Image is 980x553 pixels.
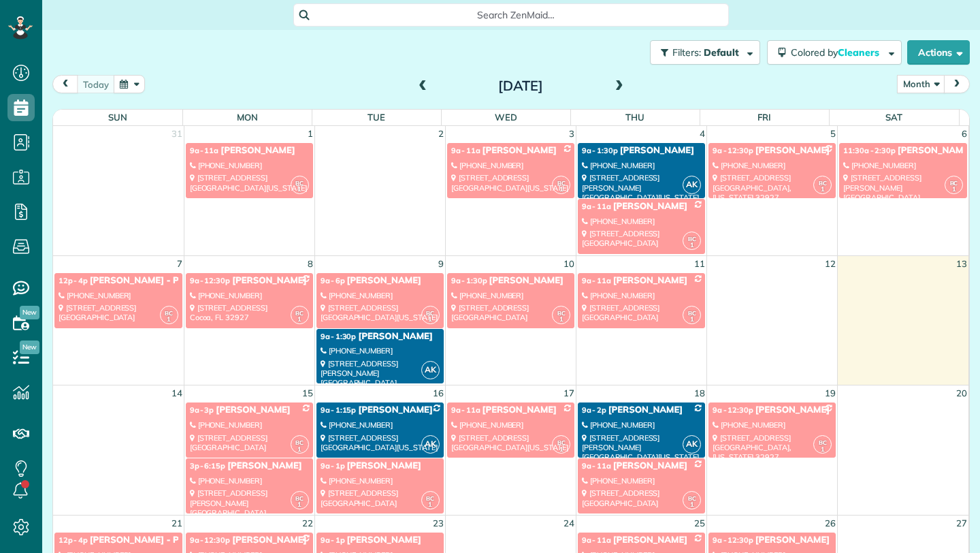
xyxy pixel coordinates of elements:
[90,275,290,286] span: [PERSON_NAME] - Perfect Powerhouse Pilates
[582,202,611,211] span: 9a - 11a
[321,276,345,285] span: 9a - 6p
[582,276,611,285] span: 9a - 11a
[20,341,39,354] span: New
[553,183,570,196] small: 1
[170,126,184,142] a: 31
[582,229,701,249] div: [STREET_ADDRESS] [GEOGRAPHIC_DATA]
[321,461,345,471] span: 9a - 1p
[451,420,570,430] div: [PHONE_NUMBER]
[562,516,576,531] a: 24
[843,173,963,202] div: [STREET_ADDRESS][PERSON_NAME] [GEOGRAPHIC_DATA]
[944,75,970,93] button: next
[693,256,706,272] a: 11
[321,535,345,545] span: 9a - 1p
[823,256,837,272] a: 12
[625,112,644,123] span: Thu
[190,433,309,453] div: [STREET_ADDRESS] [GEOGRAPHIC_DATA]
[945,183,962,196] small: 1
[451,173,570,193] div: [STREET_ADDRESS] [GEOGRAPHIC_DATA][US_STATE]
[431,385,445,401] a: 16
[713,433,832,462] div: [STREET_ADDRESS] [GEOGRAPHIC_DATA], [US_STATE] 32927
[562,256,576,272] a: 10
[683,499,700,511] small: 1
[907,40,970,65] button: Actions
[814,183,831,196] small: 1
[582,161,701,170] div: [PHONE_NUMBER]
[170,385,184,401] a: 14
[553,313,570,326] small: 1
[451,303,570,323] div: [STREET_ADDRESS] [GEOGRAPHIC_DATA]
[232,275,306,286] span: [PERSON_NAME]
[321,359,440,388] div: [STREET_ADDRESS][PERSON_NAME] [GEOGRAPHIC_DATA]
[90,535,290,546] span: [PERSON_NAME] - Perfect Powerhouse Pilates
[77,75,115,93] button: today
[693,385,706,401] a: 18
[672,46,701,59] span: Filters:
[823,516,837,531] a: 26
[582,461,611,471] span: 9a - 11a
[814,443,831,456] small: 1
[321,405,357,415] span: 9a - 1:15p
[489,275,563,286] span: [PERSON_NAME]
[190,173,309,193] div: [STREET_ADDRESS] [GEOGRAPHIC_DATA][US_STATE]
[683,176,701,194] span: AK
[190,461,226,471] span: 3p - 6:15p
[59,276,88,285] span: 12p - 4p
[755,405,830,415] span: [PERSON_NAME]
[688,309,696,317] span: BC
[843,146,895,155] span: 11:30a - 2:30p
[422,499,439,511] small: 1
[755,535,830,546] span: [PERSON_NAME]
[613,201,687,212] span: [PERSON_NAME]
[190,405,214,415] span: 9a - 3p
[426,309,434,317] span: BC
[819,179,827,187] span: BC
[20,306,39,319] span: New
[306,126,314,142] a: 1
[582,476,701,486] div: [PHONE_NUMBER]
[346,275,421,286] span: [PERSON_NAME]
[451,161,570,170] div: [PHONE_NUMBER]
[885,112,902,123] span: Sat
[358,331,432,342] span: [PERSON_NAME]
[613,535,687,546] span: [PERSON_NAME]
[165,309,173,317] span: BC
[190,303,309,323] div: [STREET_ADDRESS] Cocoa, FL 32927
[451,291,570,300] div: [PHONE_NUMBER]
[582,173,701,202] div: [STREET_ADDRESS][PERSON_NAME] [GEOGRAPHIC_DATA][US_STATE]
[683,313,700,326] small: 1
[713,405,753,415] span: 9a - 12:30p
[582,433,701,462] div: [STREET_ADDRESS][PERSON_NAME] [GEOGRAPHIC_DATA][US_STATE]
[582,535,611,545] span: 9a - 11a
[755,145,830,156] span: [PERSON_NAME]
[582,405,606,415] span: 9a - 2p
[291,183,308,196] small: 1
[321,476,440,486] div: [PHONE_NUMBER]
[437,256,445,272] a: 9
[170,516,184,531] a: 21
[321,291,440,300] div: [PHONE_NUMBER]
[451,146,480,155] span: 9a - 11a
[451,433,570,453] div: [STREET_ADDRESS] [GEOGRAPHIC_DATA][US_STATE]
[568,126,576,142] a: 3
[582,291,701,300] div: [PHONE_NUMBER]
[713,161,832,170] div: [PHONE_NUMBER]
[190,488,309,518] div: [STREET_ADDRESS][PERSON_NAME] [GEOGRAPHIC_DATA]
[422,313,439,326] small: 1
[557,439,566,446] span: BC
[346,535,421,546] span: [PERSON_NAME]
[220,145,295,156] span: [PERSON_NAME]
[321,433,440,453] div: [STREET_ADDRESS] [GEOGRAPHIC_DATA][US_STATE]
[897,75,945,93] button: Month
[650,40,760,65] button: Filters: Default
[321,346,440,355] div: [PHONE_NUMBER]
[346,460,421,471] span: [PERSON_NAME]
[713,535,753,545] span: 9a - 12:30p
[582,420,701,430] div: [PHONE_NUMBER]
[582,146,618,155] span: 9a - 1:30p
[683,435,701,454] span: AK
[52,75,78,93] button: prev
[161,313,178,326] small: 1
[358,405,432,415] span: [PERSON_NAME]
[955,256,968,272] a: 13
